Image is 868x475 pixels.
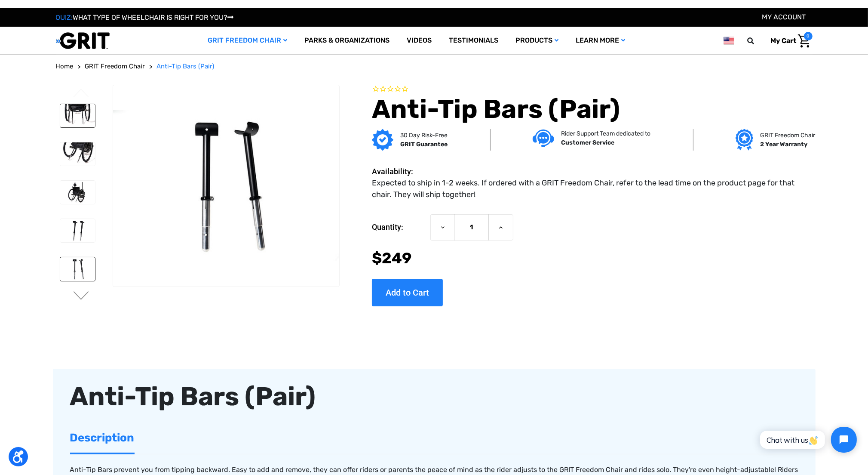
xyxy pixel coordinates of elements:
[567,27,634,55] a: Learn More
[764,32,813,50] a: Cart with 0 items
[804,32,813,40] span: 0
[157,62,215,71] a: Anti-Tip Bars (Pair)
[724,35,734,46] img: us.png
[751,32,764,50] input: Search
[56,32,110,49] img: GRIT All-Terrain Wheelchair and Mobility Equipment
[751,419,864,460] iframe: Tidio Chat
[60,257,95,281] img: GRIT Anti-Tip Bars: pair of anti tip balance sticks hardware shown for use as accessory with GRIT...
[56,62,74,70] span: Home
[398,27,440,55] a: Videos
[56,62,74,71] a: Home
[85,62,145,71] a: GRIT Freedom Chair
[760,141,807,148] strong: 2 Year Warranty
[736,129,753,151] img: Grit freedom
[372,177,808,200] dd: Expected to ship in 1-2 weeks. If ordered with a GRIT Freedom Chair, refer to the lead time on th...
[561,139,614,146] strong: Customer Service
[400,141,448,148] strong: GRIT Guarantee
[372,279,443,306] input: Add to Cart
[762,13,806,21] a: Account
[372,85,812,94] span: Rated 0.0 out of 5 stars 0 reviews
[372,249,411,267] span: $249
[157,62,215,70] span: Anti-Tip Bars (Pair)
[440,27,507,55] a: Testimonials
[56,13,234,22] a: QUIZ:WHAT TYPE OF WHEELCHAIR IS RIGHT FOR YOU?
[60,181,95,204] img: GRIT Anti-Tip Bars: back side angle view of GRIT Freedom Chair outdoor wheelchair with anti-tip b...
[372,166,426,177] dt: Availability:
[771,37,797,45] span: My Cart
[296,27,398,55] a: Parks & Organizations
[400,131,448,140] p: 30 Day Risk-Free
[56,13,73,22] span: QUIZ:
[507,27,567,55] a: Products
[199,27,296,55] a: GRIT Freedom Chair
[60,104,95,127] img: GRIT Anti-Tip Bars: back of GRIT Freedom Chair with anti-tip balance sticks pair installed at rea...
[533,130,554,147] img: Customer service
[70,377,798,416] div: Anti-Tip Bars (Pair)
[72,291,90,302] button: Go to slide 2 of 2
[372,214,426,240] label: Quantity:
[72,89,90,99] button: Go to slide 2 of 2
[372,129,393,151] img: GRIT Guarantee
[85,62,145,70] span: GRIT Freedom Chair
[70,423,135,453] a: Description
[60,219,95,242] img: GRIT Anti-Tip Bars: pair of anti tip balance sticks hardware shown for use as accessory with GRIT...
[60,142,95,166] img: GRIT Anti-Tip Bars: side angle back view of GRIT Freedom Chair with anti-tips pair installed at r...
[372,94,812,125] h1: Anti-Tip Bars (Pair)
[760,131,815,140] p: GRIT Freedom Chair
[113,110,339,261] img: GRIT Anti-Tip Bars: pair of anti tip balance sticks hardware shown for use as accessory with GRIT...
[798,34,810,48] img: Cart
[56,62,813,71] nav: Breadcrumb
[561,129,650,138] p: Rider Support Team dedicated to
